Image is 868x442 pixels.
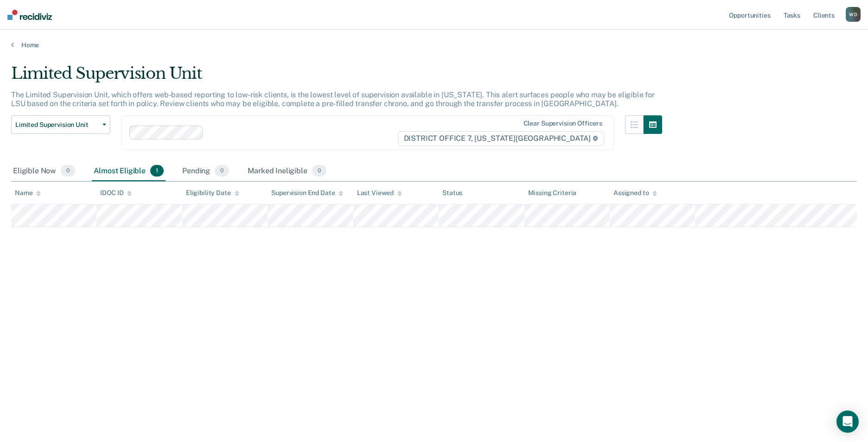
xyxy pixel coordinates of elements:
[11,90,655,108] p: The Limited Supervision Unit, which offers web-based reporting to low-risk clients, is the lowest...
[846,7,861,22] button: WD
[836,410,859,433] div: Open Intercom Messenger
[186,189,239,197] div: Eligibility Date
[357,189,402,197] div: Last Viewed
[11,115,110,134] button: Limited Supervision Unit
[15,121,99,129] span: Limited Supervision Unit
[150,165,164,177] span: 1
[528,189,577,197] div: Missing Criteria
[846,7,861,22] div: W D
[15,189,41,197] div: Name
[92,161,166,182] div: Almost Eligible1
[11,161,77,182] div: Eligible Now0
[11,64,662,90] div: Limited Supervision Unit
[613,189,657,197] div: Assigned to
[523,120,602,127] div: Clear supervision officers
[215,165,229,177] span: 0
[180,161,231,182] div: Pending0
[271,189,343,197] div: Supervision End Date
[442,189,462,197] div: Status
[398,131,604,146] span: DISTRICT OFFICE 7, [US_STATE][GEOGRAPHIC_DATA]
[11,41,857,49] a: Home
[246,161,328,182] div: Marked Ineligible0
[312,165,326,177] span: 0
[7,10,52,20] img: Recidiviz
[100,189,132,197] div: IDOC ID
[61,165,75,177] span: 0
